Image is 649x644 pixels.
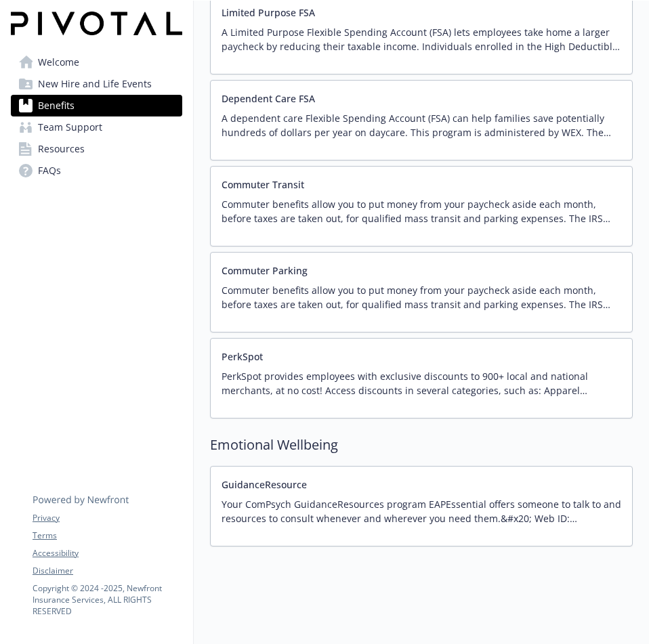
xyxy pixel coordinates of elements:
span: Team Support [38,116,102,138]
h2: Emotional Wellbeing [210,435,633,455]
span: Welcome [38,51,79,73]
p: Commuter benefits allow you to put money from your paycheck aside each month, before taxes are ta... [222,197,621,226]
p: Commuter benefits allow you to put money from your paycheck aside each month, before taxes are ta... [222,283,621,312]
a: Accessibility [33,547,182,559]
button: PerkSpot [222,349,263,364]
span: FAQs [38,160,61,181]
a: Team Support [11,116,182,138]
p: A dependent care Flexible Spending Account (FSA) can help families save potentially hundreds of d... [222,111,621,139]
a: Terms [33,530,182,542]
a: Disclaimer [33,565,182,577]
p: A Limited Purpose Flexible Spending Account (FSA) lets employees take home a larger paycheck by r... [222,25,621,53]
a: Welcome [11,51,182,73]
p: Copyright © 2024 - 2025 , Newfront Insurance Services, ALL RIGHTS RESERVED [33,582,182,617]
button: Commuter Parking [222,263,308,278]
p: Your ComPsych GuidanceResources program EAPEssential offers someone to talk to and resources to c... [222,497,621,525]
a: Benefits [11,95,182,116]
button: Limited Purpose FSA [222,5,315,20]
button: GuidanceResource [222,477,307,492]
span: New Hire and Life Events [38,73,152,95]
p: PerkSpot provides employees with exclusive discounts to 900+ local and national merchants, at no ... [222,369,621,398]
a: New Hire and Life Events [11,73,182,95]
a: Resources [11,138,182,160]
a: Privacy [33,512,182,524]
span: Resources [38,138,85,160]
button: Dependent Care FSA [222,91,315,106]
a: FAQs [11,160,182,181]
span: Benefits [38,95,75,116]
button: Commuter Transit [222,177,304,192]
